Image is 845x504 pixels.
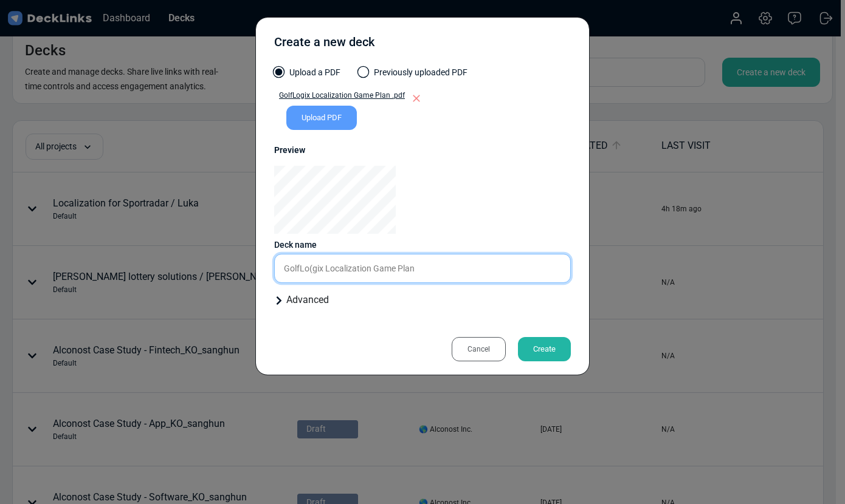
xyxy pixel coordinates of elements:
[274,144,571,157] div: Preview
[274,90,405,106] a: GolfLogix Localization Game Plan .pdf
[452,337,506,361] div: Cancel
[274,239,571,251] div: Deck name
[286,106,357,130] div: Upload PDF
[274,33,374,57] div: Create a new deck
[274,293,571,307] div: Advanced
[274,254,571,283] input: Enter a name
[359,66,467,85] label: Previously uploaded PDF
[274,66,340,85] label: Upload a PDF
[518,337,571,361] div: Create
